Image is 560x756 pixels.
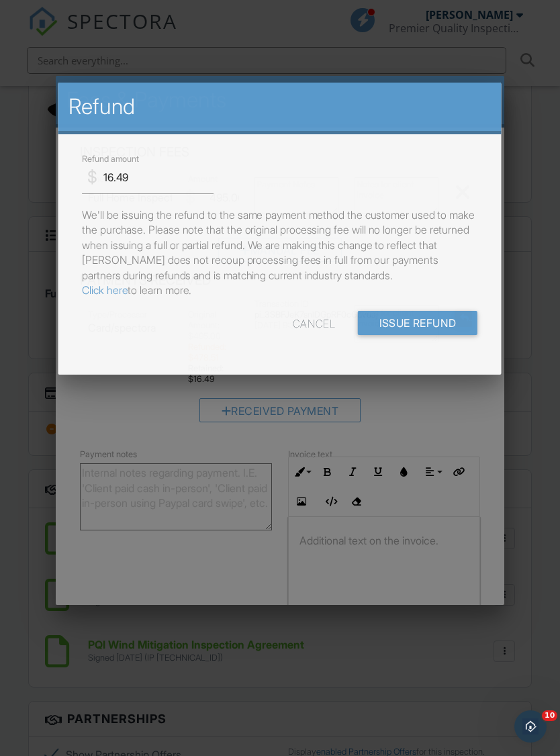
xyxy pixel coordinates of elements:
[514,710,547,743] iframe: Intercom live chat
[83,152,140,164] label: Refund amount
[87,166,97,189] div: $
[358,311,477,335] input: Issue Refund
[69,93,491,120] h2: Refund
[83,283,128,297] a: Click here
[542,710,557,721] span: 10
[83,207,478,297] p: We'll be issuing the refund to the same payment method the customer used to make the purchase. Pl...
[293,311,335,335] div: Cancel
